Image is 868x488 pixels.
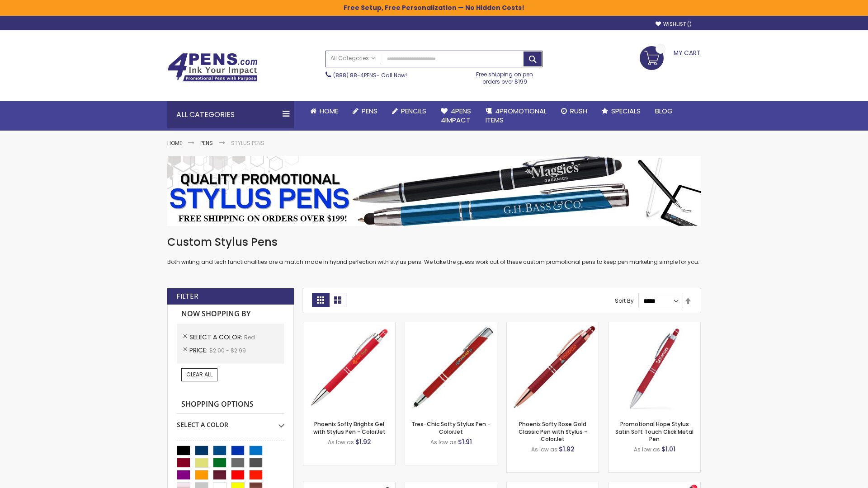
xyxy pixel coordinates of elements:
[615,420,693,442] a: Promotional Hope Stylus Satin Soft Touch Click Metal Pen
[385,101,434,121] a: Pencils
[209,347,246,354] span: $2.00 - $2.99
[411,420,491,435] a: Tres-Chic Softy Stylus Pen - ColorJet
[467,67,543,85] div: Free shipping on pen orders over $199
[167,101,294,128] div: All Categories
[634,446,660,453] span: As low as
[434,101,478,131] a: 4Pens4impact
[189,333,244,342] span: Select A Color
[181,368,217,381] a: Clear All
[362,106,377,116] span: Pens
[312,293,329,307] strong: Grid
[167,139,182,147] a: Home
[507,322,599,414] img: Phoenix Softy Rose Gold Classic Pen with Stylus - ColorJet-Red
[405,322,497,329] a: Tres-Chic Softy Stylus Pen - ColorJet-Red
[303,322,395,414] img: Phoenix Softy Brights Gel with Stylus Pen - ColorJet-Red
[303,101,345,121] a: Home
[405,322,497,414] img: Tres-Chic Softy Stylus Pen - ColorJet-Red
[615,297,634,305] label: Sort By
[478,101,554,131] a: 4PROMOTIONALITEMS
[326,51,380,66] a: All Categories
[507,322,599,329] a: Phoenix Softy Rose Gold Classic Pen with Stylus - ColorJet-Red
[177,414,284,429] div: Select A Color
[167,235,701,266] div: Both writing and tech functionalities are a match made in hybrid perfection with stylus pens. We ...
[231,139,264,147] strong: Stylus Pens
[303,322,395,329] a: Phoenix Softy Brights Gel with Stylus Pen - ColorJet-Red
[458,437,472,446] span: $1.91
[176,291,198,301] strong: Filter
[186,371,212,378] span: Clear All
[609,322,700,414] img: Promotional Hope Stylus Satin Soft Touch Click Metal Pen-Red
[333,71,407,79] span: - Call Now!
[401,106,426,116] span: Pencils
[167,156,701,226] img: Stylus Pens
[355,437,371,446] span: $1.92
[519,420,587,442] a: Phoenix Softy Rose Gold Classic Pen with Stylus - ColorJet
[531,446,557,453] span: As low as
[430,438,457,446] span: As low as
[661,445,675,454] span: $1.01
[656,21,692,28] a: Wishlist
[611,106,641,116] span: Specials
[328,438,354,446] span: As low as
[320,106,338,116] span: Home
[177,305,284,324] strong: Now Shopping by
[648,101,680,121] a: Blog
[486,106,547,125] span: 4PROMOTIONAL ITEMS
[570,106,587,116] span: Rush
[441,106,471,125] span: 4Pens 4impact
[313,420,386,435] a: Phoenix Softy Brights Gel with Stylus Pen - ColorJet
[345,101,385,121] a: Pens
[189,346,209,355] span: Price
[200,139,213,147] a: Pens
[330,55,376,62] span: All Categories
[594,101,648,121] a: Specials
[167,235,701,249] h1: Custom Stylus Pens
[609,322,700,329] a: Promotional Hope Stylus Satin Soft Touch Click Metal Pen-Red
[177,395,284,414] strong: Shopping Options
[559,445,575,454] span: $1.92
[554,101,594,121] a: Rush
[167,53,258,82] img: 4Pens Custom Pens and Promotional Products
[655,106,673,116] span: Blog
[244,333,255,341] span: Red
[333,71,377,79] a: (888) 88-4PENS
